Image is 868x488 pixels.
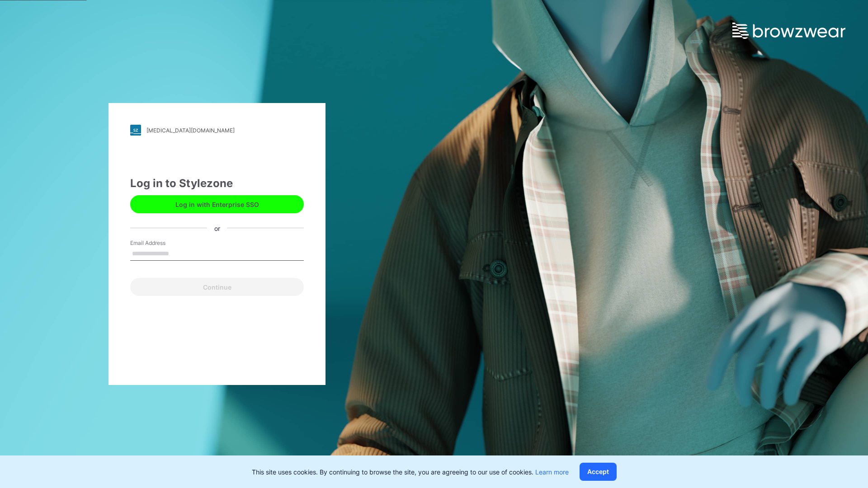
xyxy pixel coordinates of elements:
[146,127,235,134] div: [MEDICAL_DATA][DOMAIN_NAME]
[130,125,141,136] img: stylezone-logo.562084cfcfab977791bfbf7441f1a819.svg
[580,463,617,481] button: Accept
[252,467,569,477] p: This site uses cookies. By continuing to browse the site, you are agreeing to our use of cookies.
[130,239,193,247] label: Email Address
[130,125,304,136] a: [MEDICAL_DATA][DOMAIN_NAME]
[130,175,304,192] div: Log in to Stylezone
[535,468,569,476] a: Learn more
[130,195,304,213] button: Log in with Enterprise SSO
[207,223,227,233] div: or
[732,23,845,39] img: browzwear-logo.e42bd6dac1945053ebaf764b6aa21510.svg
